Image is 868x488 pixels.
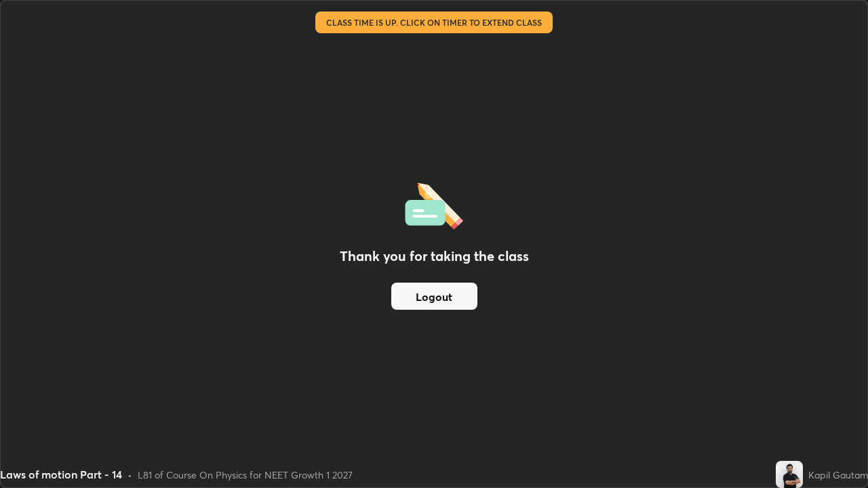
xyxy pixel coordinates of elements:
div: L81 of Course On Physics for NEET Growth 1 2027 [138,468,353,482]
button: Logout [391,283,477,310]
div: • [127,468,132,482]
img: offlineFeedback.1438e8b3.svg [405,178,463,230]
h2: Thank you for taking the class [340,246,529,266]
img: 00bbc326558d46f9aaf65f1f5dcb6be8.jpg [776,461,803,488]
div: Kapil Gautam [808,468,868,482]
